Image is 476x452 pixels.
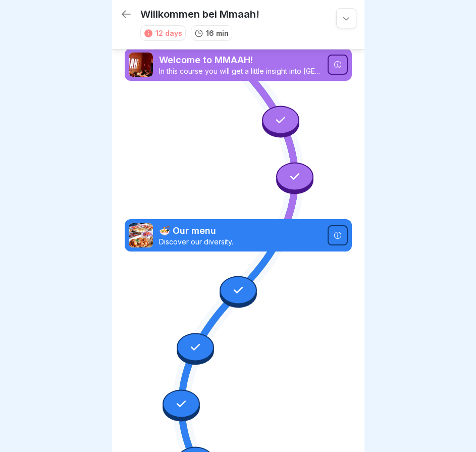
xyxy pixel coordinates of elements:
p: Discover our diversity. [159,237,322,246]
p: In this course you will get a little insight into [GEOGRAPHIC_DATA]. [159,67,322,76]
p: 🍜 Our menu [159,224,322,237]
p: Willkommen bei Mmaah! [140,8,259,20]
img: s6jay3gpr6i6yrkbluxfple0.png [129,223,153,247]
p: Welcome to MMAAH! [159,54,322,67]
p: 16 min [206,28,229,38]
div: 12 days [155,28,182,38]
img: qc2dcwpcvdaj3jygjsmu5brv.png [129,53,153,77]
